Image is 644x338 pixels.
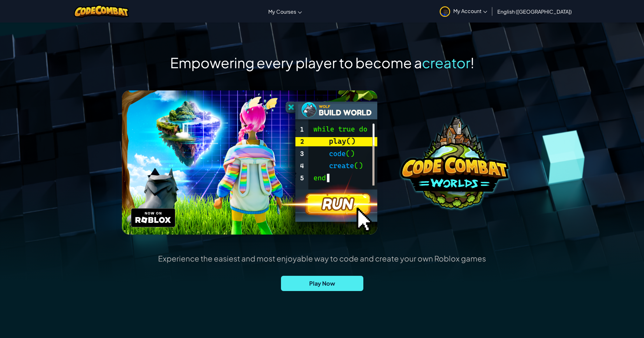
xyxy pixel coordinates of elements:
img: CodeCombat logo [74,5,129,18]
span: creator [422,54,470,71]
span: My Account [453,8,487,14]
span: English ([GEOGRAPHIC_DATA]) [497,8,572,15]
span: ! [470,54,474,71]
a: English ([GEOGRAPHIC_DATA]) [494,3,575,20]
a: Play Now [281,276,363,291]
span: Empowering every player to become a [170,54,422,71]
p: Experience the easiest and most enjoyable way to code and create your own Roblox games [158,254,486,263]
a: My Account [437,1,490,21]
img: avatar [440,6,450,17]
img: coco-worlds-no-desc.png [400,116,509,209]
a: My Courses [265,3,305,20]
img: header.png [122,90,377,235]
span: My Courses [268,8,296,15]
